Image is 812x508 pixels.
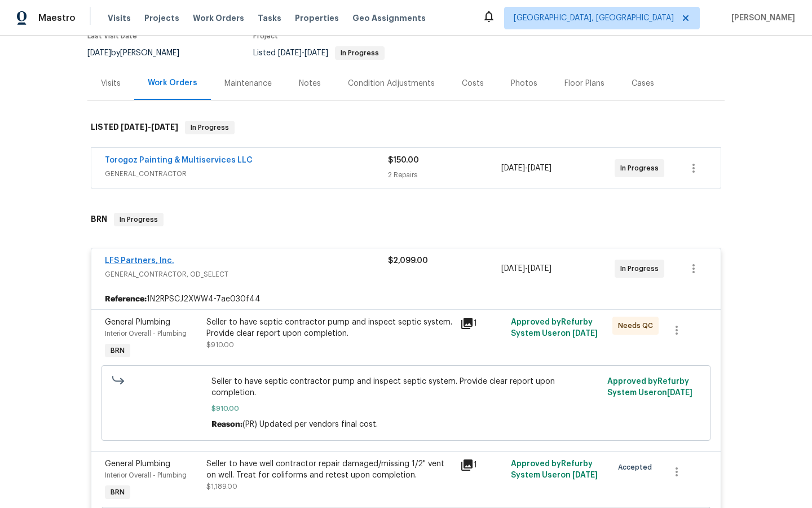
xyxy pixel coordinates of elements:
span: [DATE] [572,330,598,338]
span: Projects [144,12,179,24]
span: In Progress [186,122,233,133]
a: LFS Partners, Inc. [105,257,174,265]
span: Work Orders [193,12,244,24]
span: [DATE] [501,265,525,273]
span: [DATE] [87,49,111,57]
span: Geo Assignments [352,12,426,24]
span: Maestro [38,12,76,24]
div: Seller to have well contractor repair damaged/missing 1/2" vent on well. Treat for coliforms and ... [206,458,453,481]
span: Listed [253,49,385,57]
span: [GEOGRAPHIC_DATA], [GEOGRAPHIC_DATA] [514,12,674,24]
span: General Plumbing [105,460,170,468]
span: In Progress [620,163,663,174]
span: $150.00 [388,156,419,164]
span: $910.00 [211,403,601,414]
span: BRN [106,487,129,498]
div: 1N2RPSCJ2XWW4-7ae030f44 [91,289,721,309]
div: Maintenance [224,78,272,89]
span: Project [253,33,278,40]
div: Notes [299,78,321,89]
div: Costs [462,78,484,89]
span: GENERAL_CONTRACTOR [105,168,388,179]
span: Visits [108,12,131,24]
span: [DATE] [501,164,525,172]
span: Approved by Refurby System User on [607,378,692,397]
span: Reason: [211,421,242,428]
span: [DATE] [121,123,148,131]
div: Photos [511,78,537,89]
span: - [501,263,551,274]
div: 1 [460,458,504,472]
span: Seller to have septic contractor pump and inspect septic system. Provide clear report upon comple... [211,376,601,398]
div: LISTED [DATE]-[DATE]In Progress [87,110,725,146]
h6: LISTED [91,121,178,134]
span: In Progress [620,263,663,274]
span: (PR) Updated per vendors final cost. [242,421,378,428]
span: - [278,49,328,57]
span: Accepted [618,462,656,473]
div: Cases [632,78,654,89]
div: by [PERSON_NAME] [87,46,193,60]
div: 1 [460,317,504,330]
div: Work Orders [148,77,197,89]
div: BRN In Progress [87,202,725,238]
span: [DATE] [572,471,598,479]
span: Approved by Refurby System User on [511,460,598,479]
span: Last Visit Date [87,33,137,40]
span: General Plumbing [105,318,170,326]
span: - [121,123,178,131]
div: Visits [101,78,121,89]
span: [PERSON_NAME] [727,12,795,24]
div: 2 Repairs [388,169,501,181]
b: Reference: [105,294,147,305]
span: In Progress [336,50,383,56]
h6: BRN [91,213,107,226]
span: [DATE] [528,265,551,273]
span: Interior Overall - Plumbing [105,472,187,479]
span: - [501,163,551,174]
span: Needs QC [618,320,657,331]
span: In Progress [115,214,162,225]
span: Properties [295,12,339,24]
span: $2,099.00 [388,257,428,265]
span: GENERAL_CONTRACTOR, OD_SELECT [105,269,388,280]
span: $1,189.00 [206,483,237,490]
span: $910.00 [206,341,234,348]
div: Floor Plans [564,78,604,89]
a: Torogoz Painting & Multiservices LLC [105,156,253,164]
span: BRN [106,345,129,356]
span: [DATE] [667,389,692,397]
div: Condition Adjustments [348,78,435,89]
span: [DATE] [278,49,302,57]
span: [DATE] [304,49,328,57]
span: [DATE] [528,164,551,172]
span: [DATE] [151,123,178,131]
span: Approved by Refurby System User on [511,318,598,338]
span: Interior Overall - Plumbing [105,330,187,337]
span: Tasks [258,14,281,22]
div: Seller to have septic contractor pump and inspect septic system. Provide clear report upon comple... [206,317,453,339]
